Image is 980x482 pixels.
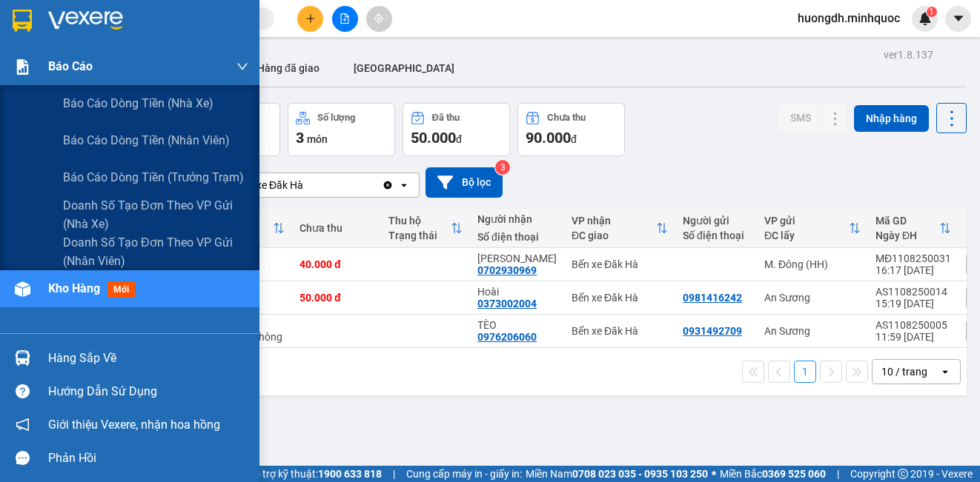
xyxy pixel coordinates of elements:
[388,230,451,241] div: Trạng thái
[875,230,939,241] div: Ngày ĐH
[393,466,395,482] span: |
[317,113,355,123] div: Số lượng
[107,281,135,298] span: mới
[426,167,503,198] button: Bộ lọc
[477,286,557,298] div: Hoài
[297,6,323,32] button: plus
[48,281,100,295] span: Kho hàng
[477,231,557,243] div: Số điện thoại
[757,209,868,248] th: Toggle SortBy
[517,103,625,156] button: Chưa thu90.000đ
[786,9,912,27] span: huongdh.minhquoc
[398,179,410,191] svg: open
[247,466,382,482] span: Hỗ trợ kỹ thuật:
[526,466,708,482] span: Miền Nam
[354,62,454,74] span: [GEOGRAPHIC_DATA]
[318,468,382,480] strong: 1900 633 818
[63,196,248,233] span: Doanh số tạo đơn theo VP gửi (nhà xe)
[572,468,708,480] strong: 0708 023 035 - 0935 103 250
[564,209,675,248] th: Toggle SortBy
[683,215,749,227] div: Người gửi
[764,215,849,227] div: VP gửi
[875,286,951,298] div: AS1108250014
[307,133,328,145] span: món
[406,466,522,482] span: Cung cấp máy in - giấy in:
[884,47,933,63] div: ver 1.8.137
[712,471,716,477] span: ⚪️
[305,178,306,193] input: Selected Bến xe Đăk Hà.
[875,252,951,264] div: MĐ1108250031
[15,281,30,297] img: warehouse-icon
[572,258,668,270] div: Bến xe Đăk Hà
[764,258,861,270] div: M. Đông (HH)
[939,366,951,378] svg: open
[683,230,749,241] div: Số điện thoại
[764,325,861,337] div: An Sương
[898,469,908,479] span: copyright
[854,105,929,132] button: Nhập hàng
[945,6,971,32] button: caret-down
[526,129,571,147] span: 90.000
[299,258,374,270] div: 40.000 đ
[13,10,32,32] img: logo-vxr
[382,179,394,191] svg: Clear value
[764,292,861,304] div: An Sương
[288,103,395,156] button: Số lượng3món
[918,12,932,25] img: icon-new-feature
[63,94,213,113] span: Báo cáo dòng tiền (nhà xe)
[927,7,937,17] sup: 1
[48,415,220,434] span: Giới thiệu Vexere, nhận hoa hồng
[332,6,358,32] button: file-add
[875,264,951,276] div: 16:17 [DATE]
[495,160,510,175] sup: 3
[305,13,316,24] span: plus
[381,209,470,248] th: Toggle SortBy
[572,325,668,337] div: Bến xe Đăk Hà
[456,133,462,145] span: đ
[547,113,586,123] div: Chưa thu
[48,447,248,469] div: Phản hồi
[778,104,823,131] button: SMS
[720,466,826,482] span: Miền Bắc
[477,252,557,264] div: vy linh
[477,264,537,276] div: 0702930969
[48,57,93,76] span: Báo cáo
[403,103,510,156] button: Đã thu50.000đ
[952,12,965,25] span: caret-down
[477,331,537,343] div: 0976206060
[477,298,537,309] div: 0373002004
[15,350,30,366] img: warehouse-icon
[340,13,350,24] span: file-add
[762,468,826,480] strong: 0369 525 060
[16,418,30,432] span: notification
[299,222,374,234] div: Chưa thu
[572,215,656,227] div: VP nhận
[683,325,742,337] div: 0931492709
[572,230,656,241] div: ĐC giao
[875,298,951,309] div: 15:19 [DATE]
[48,347,248,369] div: Hàng sắp về
[477,319,557,331] div: TÈO
[875,319,951,331] div: AS1108250005
[837,466,839,482] span: |
[432,113,460,123] div: Đã thu
[299,292,374,304] div: 50.000 đ
[683,292,742,304] div: 0981416242
[881,364,927,379] div: 10 / trang
[929,7,934,17] span: 1
[236,178,303,193] div: Bến xe Đăk Hà
[572,292,668,304] div: Bến xe Đăk Hà
[875,215,939,227] div: Mã GD
[868,209,959,248] th: Toggle SortBy
[477,213,557,225] div: Người nhận
[374,13,384,24] span: aim
[245,50,331,86] button: Hàng đã giao
[764,230,849,241] div: ĐC lấy
[296,129,304,147] span: 3
[48,381,248,403] div: Hướng dẫn sử dụng
[875,331,951,343] div: 11:59 [DATE]
[63,131,230,150] span: Báo cáo dòng tiền (nhân viên)
[571,133,577,145] span: đ
[366,6,392,32] button: aim
[16,451,30,465] span: message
